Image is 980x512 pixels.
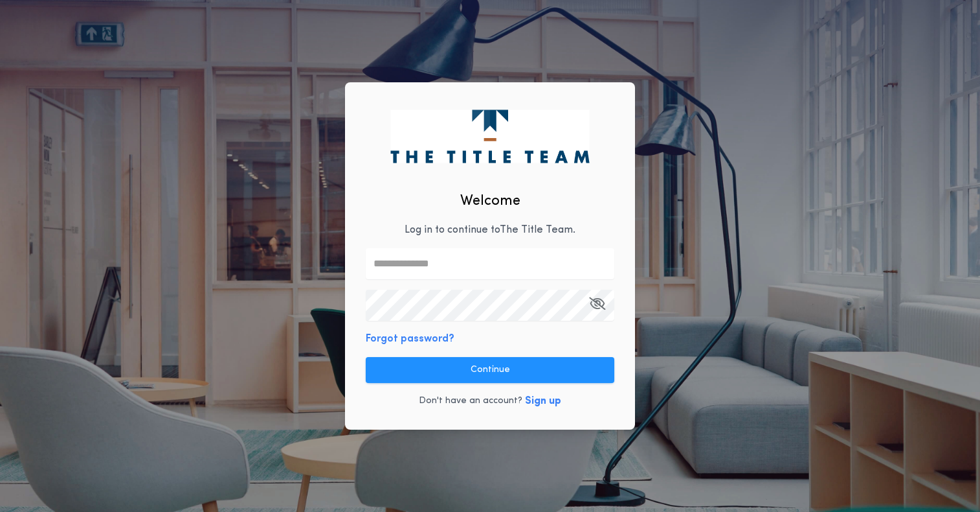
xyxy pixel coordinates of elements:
button: Forgot password? [366,331,454,347]
button: Continue [366,357,614,383]
h2: Welcome [460,191,520,212]
p: Log in to continue to The Title Team . [405,222,575,238]
p: Don't have an account? [419,395,522,408]
button: Sign up [525,393,561,409]
img: logo [390,110,589,163]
